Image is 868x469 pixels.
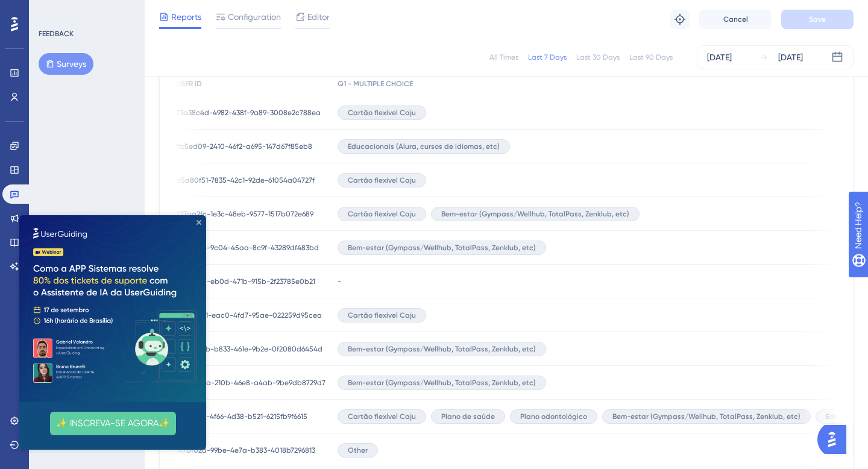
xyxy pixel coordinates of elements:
button: Surveys [39,53,93,75]
span: cb0e8fab-b833-461e-9b2e-0f2080d6454d [176,344,322,354]
span: a5a80f51-7835-42c1-92de-61054a04727f [176,175,315,185]
span: Save [809,14,826,24]
span: Other [348,445,368,455]
span: - [338,277,341,286]
span: 699af8e5-eb0d-471b-915b-2f23785e0b21 [176,277,315,286]
span: Bem-estar (Gympass/Wellhub, TotalPass, Zenklub, etc) [348,243,536,253]
span: Configuration [228,10,281,24]
div: FEEDBACK [39,29,74,39]
span: Bem-estar (Gympass/Wellhub, TotalPass, Zenklub, etc) [348,378,536,388]
span: 60a3a9e1-eac0-4fd7-95ae-022259d95cea [176,310,322,320]
span: Bem-estar (Gympass/Wellhub, TotalPass, Zenklub, etc) [348,344,536,354]
span: 777aa2fc-1e3c-48eb-9577-1517b072e689 [176,209,313,219]
span: Cartão flexível Caju [348,209,416,219]
span: 73a38c4d-4982-438f-9a89-3008e2c788ea [176,108,321,118]
span: Cartão flexível Caju [348,108,416,118]
span: Q1 - MULTIPLE CHOICE [338,79,413,89]
span: Reports [171,10,201,24]
button: Save [781,10,854,29]
span: Bem-estar (Gympass/Wellhub, TotalPass, Zenklub, etc) [441,209,629,219]
button: Cancel [699,10,772,29]
span: Cartão flexível Caju [348,175,416,185]
div: [DATE] [707,50,732,65]
div: [DATE] [778,50,803,65]
span: Plano de saúde [441,412,495,421]
span: Cancel [723,14,748,24]
span: Cartão flexível Caju [348,412,416,421]
span: Cartão flexível Caju [348,310,416,320]
span: Educacionais (Alura, cursos de idiomas, etc) [348,142,500,151]
div: Last 7 Days [528,52,567,62]
div: Close Preview [177,5,182,10]
div: Last 30 Days [576,52,620,62]
span: USER ID [176,79,202,89]
button: ✨ INSCREVA-SE AGORA✨ [31,197,157,220]
iframe: UserGuiding AI Assistant Launcher [817,421,854,458]
span: Editor [307,10,330,24]
span: Plano odontológico [520,412,587,421]
span: ffc5ed09-2410-46f2-a695-147d67f85eb8 [176,142,312,151]
span: Bem-estar (Gympass/Wellhub, TotalPass, Zenklub, etc) [612,412,800,421]
div: Last 90 Days [629,52,673,62]
div: All Times [489,52,518,62]
span: 85641895-9c04-45aa-8c9f-43289df483bd [176,243,319,253]
span: Need Help? [28,3,75,17]
span: 91d591ea-4f66-4d38-b521-6215fb9f6615 [176,412,307,421]
span: 147bf02d-99be-4e7a-b383-4018b7296813 [176,445,315,455]
span: fddc4d0a-210b-46e8-a4ab-9be9db8729d7 [176,378,325,388]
